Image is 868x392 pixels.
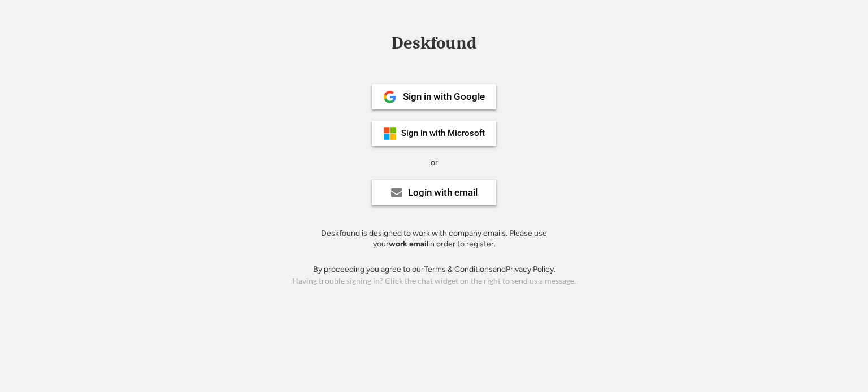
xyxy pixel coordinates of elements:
div: Deskfound is designed to work with company emails. Please use your in order to register. [307,228,561,250]
img: ms-symbollockup_mssymbol_19.png [383,127,397,140]
div: Sign in with Google [403,92,485,102]
div: By proceeding you agree to our and [313,264,555,275]
a: Terms & Conditions [424,265,493,274]
div: Login with email [408,188,478,197]
div: or [431,157,438,169]
div: Deskfound [386,34,482,52]
strong: work email [389,239,428,249]
div: Sign in with Microsoft [401,129,485,138]
img: 1024px-Google__G__Logo.svg.png [383,90,397,104]
a: Privacy Policy. [506,265,555,274]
